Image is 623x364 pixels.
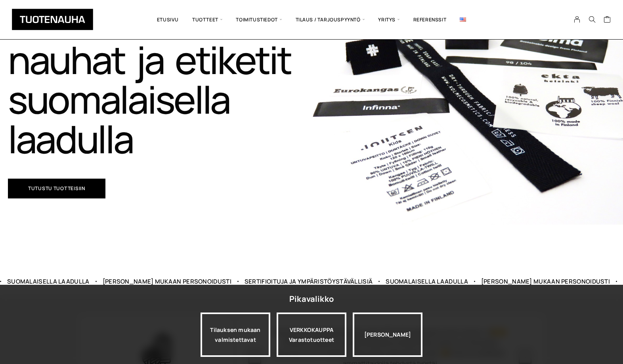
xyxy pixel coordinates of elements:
[8,0,311,159] h1: Tuotemerkit, nauhat ja etiketit suomalaisella laadulla​
[201,313,270,357] a: Tilauksen mukaan valmistettavat
[585,16,600,23] button: Search
[353,313,422,357] div: [PERSON_NAME]
[7,277,89,286] div: Suomalaisella laadulla
[12,9,93,30] img: Tuotenauha Oy
[28,186,85,191] span: Tutustu tuotteisiin
[277,313,346,357] div: VERKKOKAUPPA Varastotuotteet
[569,16,585,23] a: My Account
[604,15,611,25] a: Cart
[289,6,372,33] span: Tilaus / Tarjouspyyntö
[407,6,453,33] a: Referenssit
[385,277,468,286] div: Suomalaisella laadulla
[229,6,289,33] span: Toimitustiedot
[460,17,466,22] img: English
[277,313,346,357] a: VERKKOKAUPPAVarastotuotteet
[8,179,105,198] a: Tutustu tuotteisiin
[185,6,229,33] span: Tuotteet
[102,277,231,286] div: [PERSON_NAME] mukaan personoidusti
[371,6,406,33] span: Yritys
[289,292,334,306] div: Pikavalikko
[481,277,610,286] div: [PERSON_NAME] mukaan personoidusti
[244,277,372,286] div: Sertifioituja ja ympäristöystävällisiä
[150,6,185,33] a: Etusivu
